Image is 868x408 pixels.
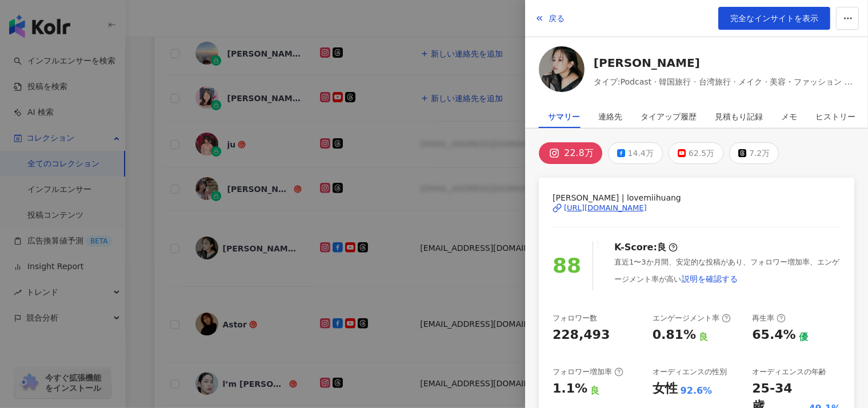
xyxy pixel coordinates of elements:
[730,14,818,23] span: 完全なインサイトを表示
[553,326,610,344] div: 228,493
[653,380,678,398] div: 女性
[539,142,602,164] button: 22.8万
[718,7,830,30] a: 完全なインサイトを表示
[729,142,779,164] button: 7.2万
[608,142,663,164] button: 14.4万
[614,257,841,290] div: 直近1〜3か月間、安定的な投稿があり、フォロワー増加率、エンゲージメント率が高い
[553,313,597,323] div: フォロワー数
[699,331,708,343] div: 良
[681,267,738,290] button: 説明を確認する
[628,145,654,161] div: 14.4万
[539,46,585,96] a: KOL Avatar
[564,203,647,213] div: [URL][DOMAIN_NAME]
[539,46,585,92] img: KOL Avatar
[614,241,678,254] div: K-Score :
[752,313,786,323] div: 再生率
[799,331,808,343] div: 優
[682,274,738,283] span: 説明を確認する
[548,105,580,128] div: サマリー
[553,380,587,398] div: 1.1%
[590,385,599,397] div: 良
[669,142,723,164] button: 62.5万
[534,7,565,30] button: 戻る
[653,367,727,377] div: オーディエンスの性別
[641,105,697,128] div: タイアップ履歴
[657,241,666,254] div: 良
[781,105,797,128] div: メモ
[653,313,731,323] div: エンゲージメント率
[553,250,581,282] div: 88
[689,145,714,161] div: 62.5万
[653,326,696,344] div: 0.81%
[815,105,855,128] div: ヒストリー
[553,191,841,204] span: [PERSON_NAME] | lovemiihuang
[564,145,594,161] div: 22.8万
[749,145,770,161] div: 7.2万
[553,367,623,377] div: フォロワー増加率
[553,203,841,213] a: [URL][DOMAIN_NAME]
[715,105,763,128] div: 見積もり記録
[594,55,854,71] a: [PERSON_NAME]
[549,14,565,23] span: 戻る
[752,367,826,377] div: オーディエンスの年齢
[598,105,622,128] div: 連絡先
[594,75,854,88] span: タイプ:Podcast · 韓国旅行 · 台湾旅行 · メイク · 美容・ファッション · 日常トピック · コーディネート · 旅行
[681,385,713,397] div: 92.6%
[752,326,795,344] div: 65.4%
